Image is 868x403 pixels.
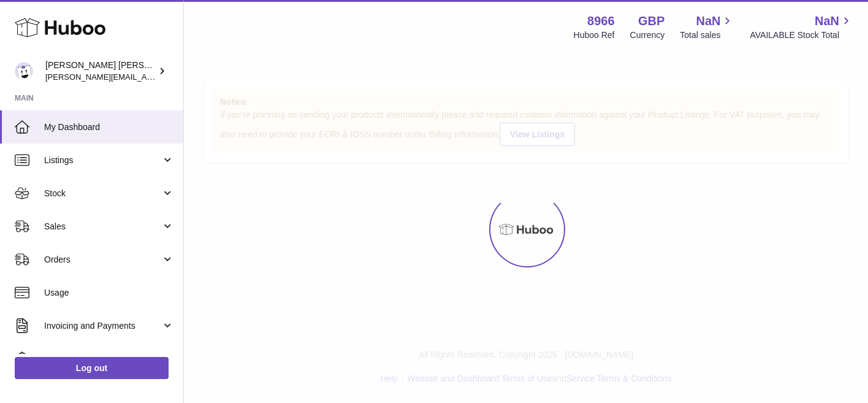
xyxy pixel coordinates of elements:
span: Usage [44,287,174,299]
span: Sales [44,221,161,232]
a: NaN Total sales [680,13,734,41]
a: NaN AVAILABLE Stock Total [750,13,853,41]
a: Log out [15,357,169,379]
span: [PERSON_NAME][EMAIL_ADDRESS][DOMAIN_NAME] [45,72,246,82]
strong: 8966 [587,13,615,29]
img: walt@minoxbeard.com [15,62,33,80]
span: My Dashboard [44,121,174,133]
span: Invoicing and Payments [44,320,161,332]
span: NaN [815,13,839,29]
span: Total sales [680,29,734,41]
div: Huboo Ref [574,29,615,41]
span: Stock [44,188,161,199]
span: NaN [696,13,720,29]
span: Cases [44,353,174,365]
strong: GBP [638,13,664,29]
span: AVAILABLE Stock Total [750,29,853,41]
div: [PERSON_NAME] [PERSON_NAME] [45,59,156,83]
div: Currency [630,29,665,41]
span: Orders [44,254,161,266]
span: Listings [44,155,161,166]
